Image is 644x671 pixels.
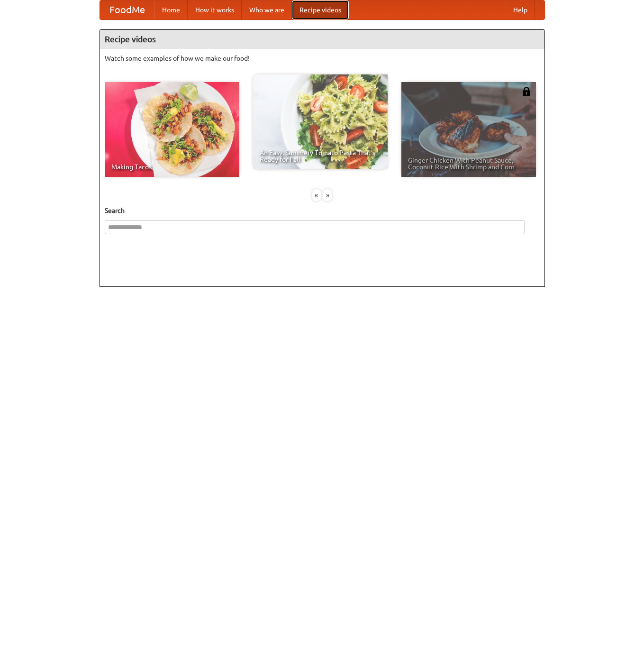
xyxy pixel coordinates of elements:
a: Help [506,0,535,19]
a: An Easy, Summery Tomato Pasta That's Ready for Fall [253,74,388,169]
a: Home [154,0,188,19]
p: Watch some examples of how we make our food! [105,54,540,63]
a: How it works [188,0,242,19]
img: 483408.png [522,87,531,96]
a: Who we are [242,0,292,19]
h5: Search [105,206,540,215]
a: Recipe videos [292,0,349,19]
a: FoodMe [100,0,154,19]
div: « [312,189,321,201]
span: An Easy, Summery Tomato Pasta That's Ready for Fall [260,149,381,163]
a: Making Tacos [105,82,239,177]
div: » [323,189,332,201]
span: Making Tacos [111,164,233,170]
h4: Recipe videos [100,30,544,49]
